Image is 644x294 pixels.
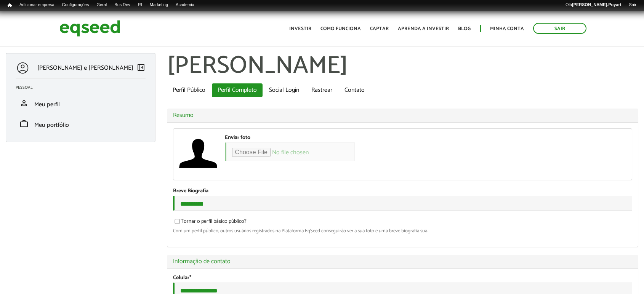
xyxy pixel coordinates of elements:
[4,2,16,9] a: Início
[179,134,217,173] a: Ver perfil do usuário.
[320,26,361,31] a: Como funciona
[59,18,120,38] img: EqSeed
[172,2,198,8] a: Academia
[370,26,389,31] a: Captar
[167,83,211,97] a: Perfil Público
[167,53,639,80] h1: [PERSON_NAME]
[173,228,633,233] div: Com um perfil público, outros usuários registrados na Plataforma EqSeed conseguirão ver a sua fot...
[306,83,338,97] a: Rastrear
[173,275,191,281] label: Celular
[136,63,146,73] a: Colapsar menu
[93,2,111,8] a: Geral
[212,83,263,97] a: Perfil Completo
[10,93,151,113] li: Meu perfil
[562,2,625,8] a: Olá[PERSON_NAME].Poyart
[111,2,134,8] a: Bus Dev
[289,26,311,31] a: Investir
[173,219,247,227] label: Tornar o perfil básico público?
[19,119,29,128] span: work
[339,83,370,97] a: Contato
[173,112,633,118] a: Resumo
[170,219,184,224] input: Tornar o perfil básico público?
[16,85,151,90] h2: Pessoal
[16,119,146,128] a: workMeu portfólio
[625,2,640,8] a: Sair
[34,120,69,130] span: Meu portfólio
[572,2,621,7] strong: [PERSON_NAME].Poyart
[173,259,633,265] a: Informação de contato
[58,2,93,8] a: Configurações
[189,273,191,282] span: Este campo é obrigatório.
[19,99,29,108] span: person
[179,134,217,173] img: Foto de EDUARDO ASSUNCAO
[458,26,471,31] a: Blog
[34,99,60,110] span: Meu perfil
[10,113,151,134] li: Meu portfólio
[146,2,172,8] a: Marketing
[490,26,524,31] a: Minha conta
[16,99,146,108] a: personMeu perfil
[134,2,146,8] a: RI
[37,64,133,72] p: [PERSON_NAME] e [PERSON_NAME]
[398,26,449,31] a: Aprenda a investir
[225,135,250,141] label: Enviar foto
[8,3,12,8] span: Início
[263,83,305,97] a: Social Login
[136,63,146,72] span: left_panel_close
[16,2,58,8] a: Adicionar empresa
[533,23,586,34] a: Sair
[173,189,208,194] label: Breve Biografia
